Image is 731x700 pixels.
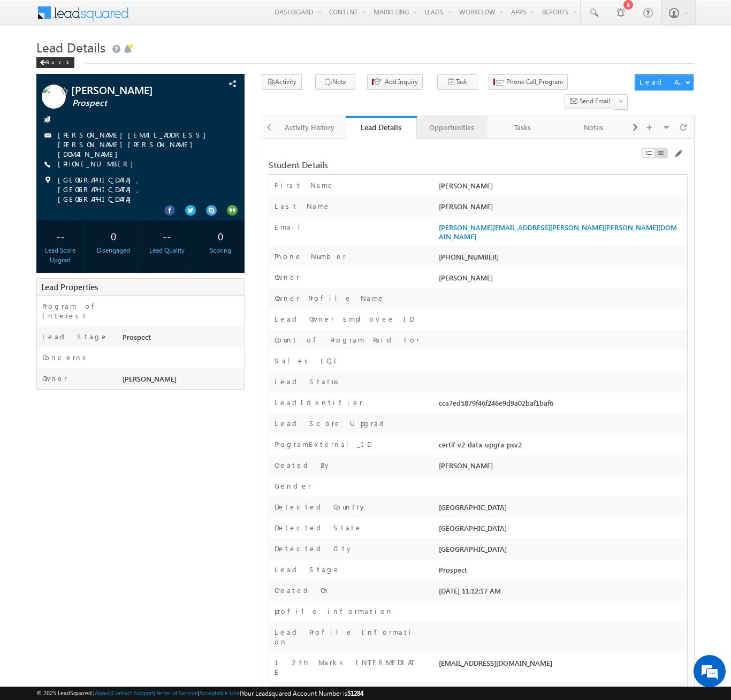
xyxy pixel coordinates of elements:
[156,689,197,696] a: Terms of Service
[41,281,98,292] span: Lead Properties
[18,56,45,70] img: d_60004797649_company_0_60004797649
[275,398,363,407] label: LeadIdentifier
[436,658,687,673] div: [EMAIL_ADDRESS][DOMAIN_NAME]
[275,201,331,211] label: Last Name
[71,85,200,95] span: [PERSON_NAME]
[436,201,687,216] div: [PERSON_NAME]
[580,96,610,106] span: Send Email
[275,116,346,139] a: Activity History
[275,502,367,512] label: Detected Country
[558,116,629,139] a: Notes
[14,99,195,321] textarea: Type your message and hit 'Enter'
[275,180,334,190] label: First Name
[56,56,180,70] div: Chat with us now
[39,226,81,246] div: --
[639,77,685,87] div: Lead Actions
[241,689,363,697] span: Your Leadsquared Account Number is
[199,226,241,246] div: 0
[36,57,80,66] a: Back
[385,77,418,87] span: Add Inquiry
[436,544,687,559] div: [GEOGRAPHIC_DATA]
[275,419,388,428] label: Lead Score Upgrad
[354,122,408,132] div: Lead Details
[93,226,135,246] div: 0
[36,688,363,698] span: © 2025 LeadSquared | | | | |
[315,74,355,90] button: Note
[275,565,340,574] label: Lead Stage
[346,116,416,139] a: Lead Details
[275,335,420,345] label: Count of Program Paid For
[39,246,81,265] div: Lead Score Upgrad
[146,226,188,246] div: --
[275,481,311,491] label: Gender
[112,689,154,696] a: Contact Support
[275,252,346,261] label: Phone Number
[58,175,225,204] span: [GEOGRAPHIC_DATA], [GEOGRAPHIC_DATA], [GEOGRAPHIC_DATA]
[436,252,687,267] div: [PHONE_NUMBER]
[436,439,687,454] div: certif-v2-data-upgra-psv2
[275,272,300,282] label: Owner
[275,606,393,616] label: profile information
[489,74,568,90] button: Phone Call_Program
[42,85,66,112] img: Profile photo
[425,121,478,134] div: Opportunities
[439,223,677,241] a: [PERSON_NAME][EMAIL_ADDRESS][PERSON_NAME][PERSON_NAME][DOMAIN_NAME]
[506,77,563,87] span: Phone Call_Program
[347,689,363,697] span: 51284
[275,658,420,677] label: 12th Marks INTERMEDIATE
[436,460,687,475] div: [PERSON_NAME]
[488,116,558,139] a: Tasks
[275,293,385,303] label: Owner Profile Name
[120,332,244,347] div: Prospect
[275,544,353,553] label: Detected City
[436,585,687,600] div: [DATE] 11:12:17 AM
[58,159,139,170] span: [PHONE_NUMBER]
[72,98,201,109] span: Prospect
[437,74,477,90] button: Task
[275,585,330,595] label: Created On
[42,374,67,383] label: Owner
[436,398,687,413] div: cca7ed5879f46f246e9d9a02baf1baf6
[496,121,549,134] div: Tasks
[199,246,241,255] div: Scoring
[58,130,211,158] a: [PERSON_NAME][EMAIL_ADDRESS][PERSON_NAME][PERSON_NAME][DOMAIN_NAME]
[123,374,177,383] span: [PERSON_NAME]
[275,314,414,324] label: Lead Owner Employee ID
[284,121,336,134] div: Activity History
[146,246,188,255] div: Lead Quality
[367,74,423,90] button: Add Inquiry
[275,460,331,470] label: Created By
[567,121,619,134] div: Notes
[176,5,201,31] div: Minimize live chat window
[275,356,340,366] label: Sales LQI
[436,523,687,538] div: [GEOGRAPHIC_DATA]
[436,565,687,580] div: Prospect
[275,377,342,386] label: Lead Status
[436,180,687,195] div: [PERSON_NAME]
[42,332,108,341] label: Lead Stage
[42,301,112,321] label: Program of Interest
[275,523,362,532] label: Detected State
[436,502,687,517] div: [GEOGRAPHIC_DATA]
[417,116,488,139] a: Opportunities
[199,689,240,696] a: Acceptable Use
[275,222,309,232] label: Email
[269,160,544,170] div: Student Details
[95,689,110,696] a: About
[146,330,194,344] em: Start Chat
[635,74,694,90] button: Lead Actions
[36,57,74,68] div: Back
[275,439,371,449] label: ProgramExternal_ID
[565,94,615,110] button: Send Email
[36,39,105,56] span: Lead Details
[42,353,90,362] label: Concerns
[262,74,302,90] button: Activity
[275,627,420,646] label: Lead Profile Information
[93,246,135,255] div: Disengaged
[439,273,493,282] span: [PERSON_NAME]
